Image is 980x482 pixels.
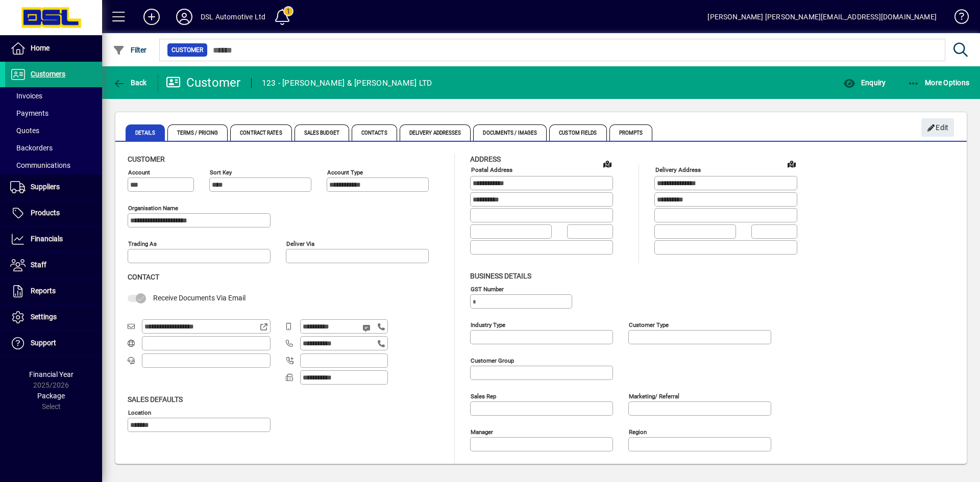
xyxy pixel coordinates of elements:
mat-label: Account Type [327,169,363,176]
a: View on map [599,156,616,172]
span: Edit [927,119,949,136]
span: Back [113,79,147,87]
span: Quotes [10,126,39,135]
a: Home [5,36,102,61]
mat-label: Location [128,409,151,416]
a: View on map [783,156,800,172]
span: Products [31,209,60,217]
span: Reports [31,287,56,295]
span: Financials [31,235,63,243]
button: Add [135,8,168,26]
span: Sales defaults [128,395,183,403]
span: Terms / Pricing [167,124,228,141]
span: Customer [171,45,203,55]
span: Delivery Addresses [400,124,471,141]
mat-label: Industry type [471,321,505,328]
span: Custom Fields [549,124,606,141]
span: Filter [113,46,147,54]
span: Receive Documents Via Email [153,294,246,302]
mat-label: Organisation name [128,205,178,212]
mat-label: Sort key [210,169,232,176]
span: Contract Rates [230,124,291,141]
a: Payments [5,105,102,122]
span: Backorders [10,144,53,152]
div: [PERSON_NAME] [PERSON_NAME][EMAIL_ADDRESS][DOMAIN_NAME] [707,9,937,25]
span: Customers [31,70,65,78]
span: Enquiry [843,79,886,87]
button: Profile [168,8,201,26]
span: Package [37,392,65,400]
a: Support [5,331,102,356]
a: Staff [5,252,102,278]
mat-label: Manager [471,428,493,435]
button: Enquiry [841,73,888,92]
a: Financials [5,226,102,252]
a: Invoices [5,87,102,105]
mat-label: Region [629,428,647,435]
mat-label: Customer group [471,357,514,364]
mat-label: Sales rep [471,392,496,399]
button: Back [110,73,150,92]
a: Settings [5,305,102,330]
span: Suppliers [31,183,60,191]
mat-label: Marketing/ Referral [629,392,679,399]
div: Customer [166,74,241,91]
button: Filter [110,41,150,59]
button: Edit [921,118,954,137]
span: More Options [908,79,970,87]
span: Address [470,155,501,163]
a: Suppliers [5,174,102,200]
span: Details [126,124,165,141]
mat-label: Customer type [629,321,669,328]
a: Communications [5,157,102,174]
span: Communications [10,161,70,169]
mat-label: Deliver via [286,240,314,247]
span: Invoices [10,92,42,100]
span: Documents / Images [473,124,547,141]
a: Quotes [5,122,102,139]
span: Support [31,339,56,347]
a: Reports [5,278,102,304]
mat-label: Trading as [128,240,157,247]
button: More Options [905,73,972,92]
div: 123 - [PERSON_NAME] & [PERSON_NAME] LTD [262,75,432,91]
a: Backorders [5,139,102,157]
app-page-header-button: Back [102,73,158,92]
mat-label: GST Number [471,285,504,292]
button: Send SMS [355,316,380,340]
span: Customer [128,155,165,163]
span: Prompts [609,124,653,141]
span: Contacts [352,124,397,141]
span: Financial Year [29,370,73,378]
span: Payments [10,109,48,117]
a: Products [5,200,102,226]
mat-label: Account [128,169,150,176]
span: Business details [470,272,531,280]
span: Contact [128,273,159,281]
span: Settings [31,313,57,321]
span: Home [31,44,50,52]
span: Sales Budget [295,124,349,141]
div: DSL Automotive Ltd [201,9,265,25]
a: Knowledge Base [947,2,967,35]
span: Staff [31,261,46,269]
